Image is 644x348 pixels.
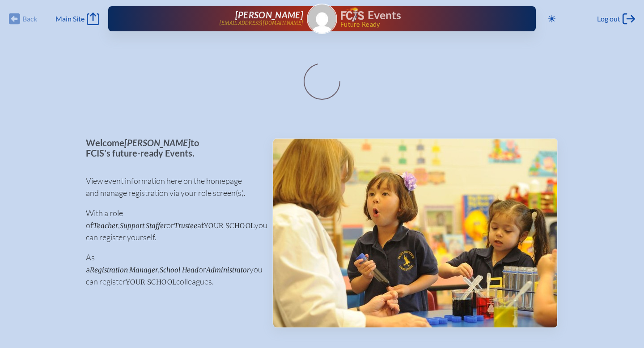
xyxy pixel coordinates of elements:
[160,266,199,274] span: School Head
[597,14,620,23] span: Log out
[120,221,166,230] span: Support Staffer
[137,10,303,28] a: [PERSON_NAME][EMAIL_ADDRESS][DOMAIN_NAME]
[55,14,85,23] span: Main Site
[86,251,258,288] p: As a , or you can register colleagues.
[174,221,197,230] span: Trustee
[206,266,250,274] span: Administrator
[307,4,337,34] a: Gravatar
[90,266,158,274] span: Registration Manager
[93,221,118,230] span: Teacher
[55,13,99,25] a: Main Site
[126,278,176,286] span: your school
[235,9,303,20] span: [PERSON_NAME]
[219,20,303,26] p: [EMAIL_ADDRESS][DOMAIN_NAME]
[308,4,336,33] img: Gravatar
[341,7,507,28] div: FCIS Events — Future ready
[204,221,254,230] span: your school
[86,175,258,199] p: View event information here on the homepage and manage registration via your role screen(s).
[86,207,258,243] p: With a role of , or at you can register yourself.
[86,138,258,158] p: Welcome to FCIS’s future-ready Events.
[124,137,191,148] span: [PERSON_NAME]
[340,21,507,28] span: Future Ready
[273,139,557,327] img: Events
